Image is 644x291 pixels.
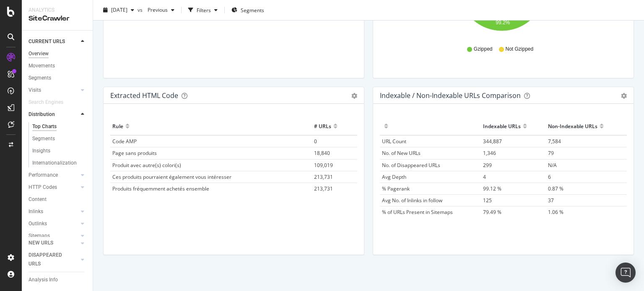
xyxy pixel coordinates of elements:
div: Analysis Info [29,276,58,284]
div: Overview [29,49,49,58]
div: Segments [32,134,55,143]
a: Visits [29,86,78,95]
a: DISAPPEARED URLS [29,251,78,268]
div: gear [621,93,627,99]
span: vs [138,6,144,13]
div: Extracted HTML Code [110,91,178,100]
span: 213,731 [314,173,333,180]
span: 18,840 [314,149,330,157]
div: DISAPPEARED URLS [29,251,71,268]
button: Segments [228,3,267,17]
a: Movements [29,62,87,70]
span: No. of Disappeared URLs [382,162,440,169]
span: Avg Depth [382,173,406,180]
div: Analytics [29,7,86,14]
a: Segments [29,74,87,82]
span: Segments [241,6,264,13]
span: % Pagerank [382,185,410,192]
span: % of URLs Present in Sitemaps [382,209,453,216]
span: 125 [483,197,492,204]
a: Performance [29,171,78,180]
button: Previous [144,3,178,17]
span: 1.06 % [548,209,563,216]
div: Non-Indexable URLs [548,119,597,133]
div: Distribution [29,110,55,119]
div: Movements [29,62,55,70]
button: Filters [185,3,221,17]
text: 99.2% [496,20,510,26]
div: Top Charts [32,122,57,131]
div: Indexable URLs [483,119,521,133]
div: Filters [197,6,211,13]
span: 0.87 % [548,185,563,192]
span: 344,887 [483,138,502,145]
span: 4 [483,173,486,180]
span: 213,731 [314,185,333,192]
a: NEW URLS [29,239,78,247]
a: Search Engines [29,98,72,107]
span: 6 [548,173,551,180]
span: Page sans produits [112,149,157,157]
div: Performance [29,171,58,180]
a: Outlinks [29,219,78,228]
span: 299 [483,162,492,169]
td: N/A [546,159,627,171]
span: 79.49 % [483,209,501,216]
span: Avg No. of Inlinks in follow [382,197,442,204]
span: 7,584 [548,138,561,145]
div: Internationalization [32,159,77,167]
span: 109,019 [314,162,333,169]
div: SiteCrawler [29,14,86,23]
a: Inlinks [29,207,78,216]
a: Overview [29,49,87,58]
a: CURRENT URLS [29,37,78,46]
div: Open Intercom Messenger [615,263,636,283]
div: Sitemaps [29,232,50,240]
span: Not Gzipped [506,46,534,53]
a: Sitemaps [29,232,78,240]
span: Code AMP [112,138,137,145]
a: Segments [32,134,87,143]
div: Content [29,195,47,204]
div: NEW URLS [29,239,53,247]
span: Gzipped [474,46,493,53]
div: CURRENT URLS [29,37,65,46]
span: 37 [548,197,554,204]
div: Rule [112,119,123,133]
a: Insights [32,147,87,155]
div: Segments [29,74,51,82]
span: 1,346 [483,149,496,157]
div: Insights [32,147,50,155]
span: No. of New URLs [382,149,421,157]
div: Outlinks [29,219,47,228]
div: HTTP Codes [29,183,57,192]
div: Visits [29,86,41,95]
span: 79 [548,149,554,157]
a: HTTP Codes [29,183,78,192]
button: [DATE] [100,3,138,17]
div: Inlinks [29,207,43,216]
a: Analysis Info [29,276,87,284]
span: Ces produits pourraient également vous intéresser [112,173,231,180]
span: Produit avec autre(s) colori(s) [112,162,181,169]
a: Internationalization [32,159,87,167]
span: Produits fréquemment achetés ensemble [112,185,209,192]
a: Top Charts [32,122,87,131]
a: Distribution [29,110,78,119]
span: 0 [314,138,317,145]
div: Search Engines [29,98,63,107]
a: Content [29,195,87,204]
span: 2025 Sep. 15th [111,6,127,13]
span: URL Count [382,138,406,145]
div: # URLs [314,119,331,133]
span: 99.12 % [483,185,501,192]
div: gear [351,93,357,99]
div: Indexable / Non-Indexable URLs Comparison [380,91,521,100]
span: Previous [144,6,168,13]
